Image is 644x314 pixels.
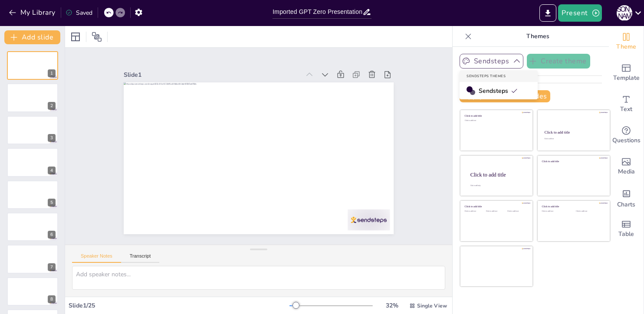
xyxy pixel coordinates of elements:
span: Theme [616,42,636,52]
button: Transcript [121,253,160,263]
div: Click to add title [542,205,604,208]
div: Click to add title [470,171,526,177]
div: 3 [48,134,56,142]
div: 4 [48,167,56,174]
div: Change the overall theme [609,26,644,57]
div: Click to add text [542,210,569,213]
div: Slide 1 [190,191,355,270]
button: Create theme [527,54,590,69]
div: Get real-time input from your audience [609,120,644,151]
span: Charts [617,200,635,209]
div: 5 [48,199,56,206]
div: Add images, graphics, shapes or video [609,151,644,182]
div: 8 [7,277,58,306]
div: Click to add text [486,210,506,213]
div: 2 [7,83,58,112]
span: Questions [612,136,641,145]
div: Click to add title [465,114,527,118]
div: 7 [48,263,56,271]
div: 1 [7,51,58,80]
div: 1 [48,69,56,77]
div: [PERSON_NAME] [617,5,632,21]
div: Click to add text [507,210,527,213]
span: Position [92,32,102,42]
div: 4 [7,148,58,177]
button: Add slide [4,30,60,44]
div: Click to add text [465,210,484,213]
div: Add charts and graphs [609,182,644,213]
div: Click to add title [465,205,527,208]
button: [PERSON_NAME] [617,4,632,22]
div: 5 [7,180,58,209]
div: 6 [7,213,58,241]
div: 7 [7,245,58,273]
div: Add a table [609,213,644,245]
div: Click to add body [470,185,525,186]
div: Sendsteps Themes [460,70,538,82]
div: 8 [48,295,56,303]
div: Add ready made slides [609,57,644,88]
span: Sendsteps [479,87,518,95]
span: Text [620,105,632,114]
div: Click to add text [544,138,602,140]
span: Template [613,73,640,83]
div: Click to add text [576,210,603,213]
input: Insert title [273,6,362,18]
div: Add text boxes [609,88,644,120]
span: Media [618,167,635,177]
div: Layout [69,30,82,44]
div: Click to add title [545,130,602,134]
button: Present [558,4,601,22]
span: Single View [417,302,447,309]
div: Click to add text [465,120,527,122]
div: Saved [66,9,92,17]
div: 6 [48,231,56,239]
div: Slide 1 / 25 [69,301,289,310]
button: Export to PowerPoint [539,4,556,22]
span: Table [618,229,634,239]
button: Sendsteps [460,54,523,69]
p: Themes [475,26,600,47]
div: 2 [48,102,56,110]
div: 3 [7,116,58,144]
button: My Library [7,6,59,20]
button: Speaker Notes [72,253,121,263]
div: 32 % [381,301,402,310]
div: Click to add title [542,160,604,163]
